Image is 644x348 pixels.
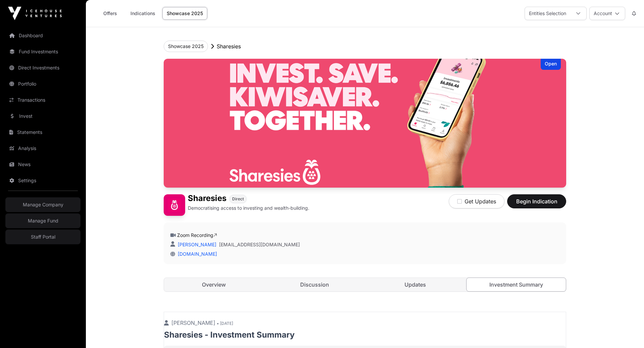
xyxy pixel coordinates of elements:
[232,196,244,202] span: Direct
[5,157,80,172] a: News
[5,230,80,244] a: Staff Portal
[164,319,566,327] p: [PERSON_NAME]
[177,232,217,238] a: Zoom Recording
[5,60,80,75] a: Direct Investments
[164,41,208,52] button: Showcase 2025
[5,197,80,212] a: Manage Company
[5,173,80,188] a: Settings
[507,201,566,208] a: Begin Indication
[5,109,80,123] a: Invest
[164,278,566,291] nav: Tabs
[265,278,365,291] a: Discussion
[219,241,300,248] a: [EMAIL_ADDRESS][DOMAIN_NAME]
[5,93,80,107] a: Transactions
[217,42,241,50] p: Sharesies
[162,7,207,20] a: Showcase 2025
[217,321,233,326] span: • [DATE]
[525,7,570,20] div: Entities Selection
[507,194,566,208] button: Begin Indication
[541,59,561,70] div: Open
[164,194,185,216] img: Sharesies
[176,242,216,247] a: [PERSON_NAME]
[5,141,80,156] a: Analysis
[589,7,625,20] button: Account
[164,278,264,291] a: Overview
[5,28,80,43] a: Dashboard
[164,59,566,188] img: Sharesies
[126,7,160,20] a: Indications
[8,7,62,20] img: Icehouse Ventures Logo
[5,77,80,91] a: Portfolio
[175,251,217,257] a: [DOMAIN_NAME]
[188,205,309,211] p: Democratising access to investing and wealth-building.
[366,278,465,291] a: Updates
[188,194,226,203] h1: Sharesies
[466,278,567,292] a: Investment Summary
[516,197,558,205] span: Begin Indication
[164,330,566,340] p: Sharesies - Investment Summary
[5,125,80,140] a: Statements
[97,7,123,20] a: Offers
[5,44,80,59] a: Fund Investments
[610,316,644,348] iframe: Chat Widget
[5,213,80,228] a: Manage Fund
[449,194,504,208] button: Get Updates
